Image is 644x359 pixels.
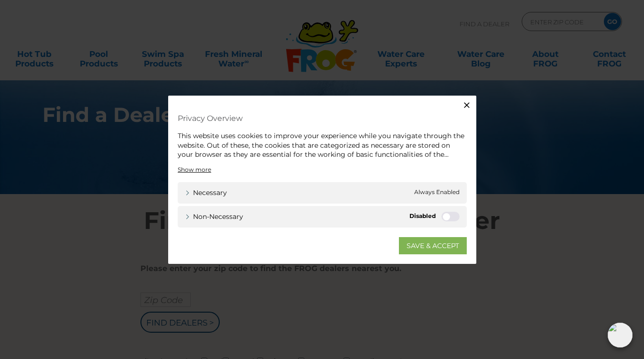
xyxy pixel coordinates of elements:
div: This website uses cookies to improve your experience while you navigate through the website. Out ... [178,131,467,160]
a: SAVE & ACCEPT [399,237,467,254]
a: Necessary [185,187,227,197]
span: Always Enabled [414,187,460,197]
h4: Privacy Overview [178,110,467,127]
img: openIcon [608,323,633,348]
a: Show more [178,165,211,174]
a: Non-necessary [185,211,243,221]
